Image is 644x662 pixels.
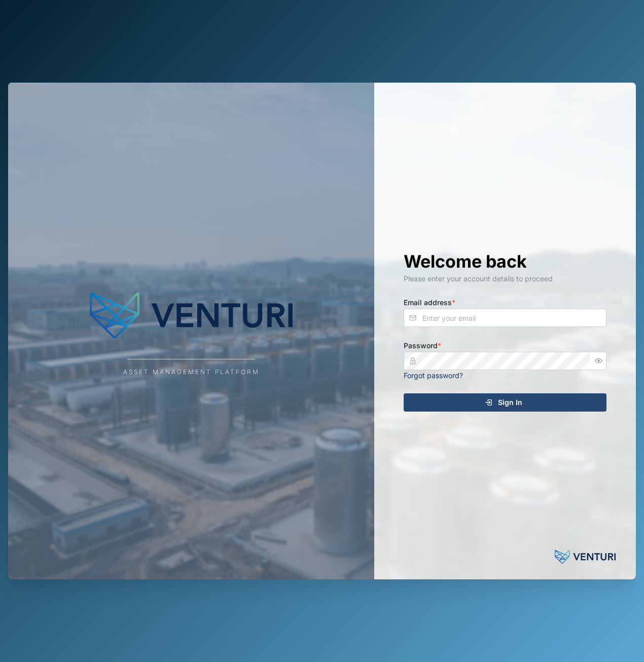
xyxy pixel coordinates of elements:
[404,371,463,380] a: Forgot password?
[404,273,606,284] div: Please enter your account details to proceed
[404,250,606,273] h1: Welcome back
[498,394,522,411] span: Sign In
[404,340,441,351] label: Password
[404,309,606,327] input: Enter your email
[90,285,293,346] img: Company Logo
[555,547,616,567] img: Powered by: Venturi
[404,393,606,412] button: Sign In
[123,367,260,377] div: Asset Management Platform
[404,297,455,308] label: Email address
